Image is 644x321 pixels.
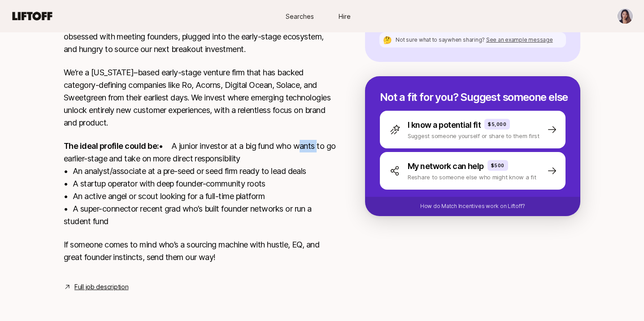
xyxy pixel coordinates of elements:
span: See an example message [486,36,553,43]
span: Hire [339,12,351,21]
a: Hire [322,8,367,25]
a: Searches [277,8,322,25]
p: someone who is obsessed with meeting founders, plugged into the early-stage ecosystem, and hungry... [64,18,336,56]
p: $500 [491,162,505,169]
img: Mona Yan [618,9,633,24]
p: If someone comes to mind who’s a sourcing machine with hustle, EQ, and great founder instincts, s... [64,239,336,264]
p: Not a fit for you? Suggest someone else [380,91,566,104]
span: Searches [286,12,314,21]
p: How do Match Incentives work on Liftoff? [420,202,525,210]
strong: The ideal profile could be: [64,141,159,151]
p: We’re a [US_STATE]–based early-stage venture firm that has backed category-defining companies lik... [64,66,336,129]
p: 🤔 [383,36,392,43]
a: Full job description [74,282,128,292]
p: $5,000 [488,121,506,128]
p: • A junior investor at a big fund who wants to go earlier-stage and take on more direct responsib... [64,140,336,228]
button: Mona Yan [617,8,633,24]
p: Suggest someone yourself or share to them first [408,131,540,140]
p: Reshare to someone else who might know a fit [408,173,536,182]
p: I know a potential fit [408,119,481,131]
p: My network can help [408,160,484,173]
p: Not sure what to say when sharing ? [396,36,553,44]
